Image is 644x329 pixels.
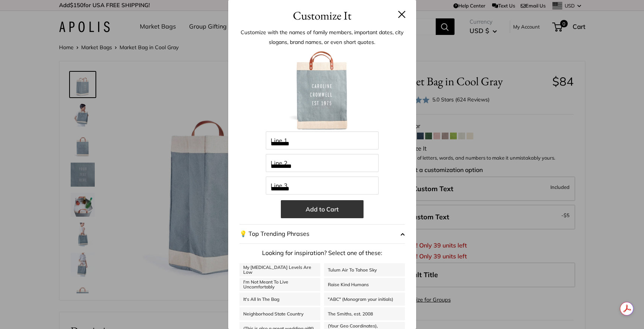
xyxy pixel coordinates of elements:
a: My [MEDICAL_DATA] Levels Are Low [239,263,320,276]
a: It's All In The Bag [239,293,320,306]
a: I'm Not Meant To Live Uncomfortably [239,278,320,291]
button: Add to Cart [281,200,364,218]
button: 💡 Top Trending Phrases [239,224,405,244]
img: customizer-prod [281,49,364,131]
p: Customize with the names of family members, important dates, city slogans, brand names, or even s... [239,27,405,47]
a: Tulum Air To Tahoe Sky [324,263,405,276]
a: The Smiths, est. 2008 [324,307,405,320]
p: Looking for inspiration? Select one of these: [239,248,405,259]
a: Neighborhood State Country [239,307,320,320]
a: Raise Kind Humans [324,278,405,291]
h3: Customize It [239,7,405,24]
iframe: Sign Up via Text for Offers [6,300,80,323]
a: "ABC" (Monogram your initials) [324,293,405,306]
